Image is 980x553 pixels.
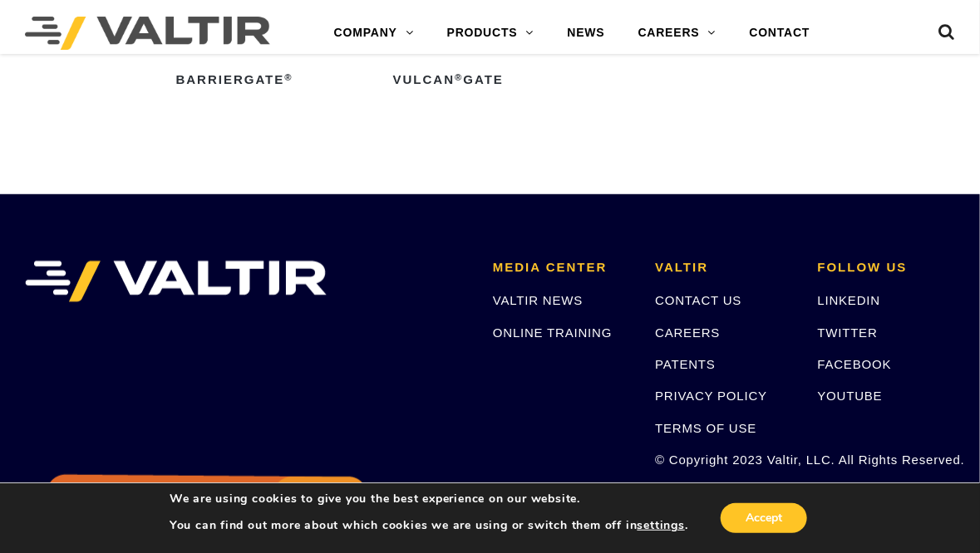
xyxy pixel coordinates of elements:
h2: Vulcan Gate [393,66,586,93]
p: © Copyright 2023 Valtir, LLC. All Rights Reserved. [655,450,792,469]
a: LINKEDIN [818,293,881,307]
a: VALTIR NEWS [493,293,583,307]
a: CONTACT [733,17,827,50]
a: PATENTS [655,357,716,371]
img: Valtir [25,17,270,50]
sup: ® [455,72,463,82]
a: TERMS OF USE [655,421,756,435]
a: COMPANY [318,17,431,50]
a: CONTACT US [655,293,741,307]
a: CAREERS [655,325,720,340]
h2: FOLLOW US [818,261,955,275]
p: We are using cookies to give you the best experience on our website. [170,492,688,507]
a: CAREERS [622,17,733,50]
h2: BarrierGate [176,66,369,93]
a: PRIVACY POLICY [655,389,767,403]
h2: VALTIR [655,261,792,275]
a: FACEBOOK [818,357,892,371]
button: settings [638,518,685,533]
img: VALTIR [25,261,327,302]
a: PRODUCTS [431,17,551,50]
sup: ® [284,72,293,82]
button: Accept [721,503,807,533]
a: YOUTUBE [818,389,883,403]
a: ONLINE TRAINING [493,325,612,340]
a: NEWS [550,17,621,50]
p: You can find out more about which cookies we are using or switch them off in . [170,518,688,533]
h2: MEDIA CENTER [493,261,630,275]
a: TWITTER [818,325,878,340]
